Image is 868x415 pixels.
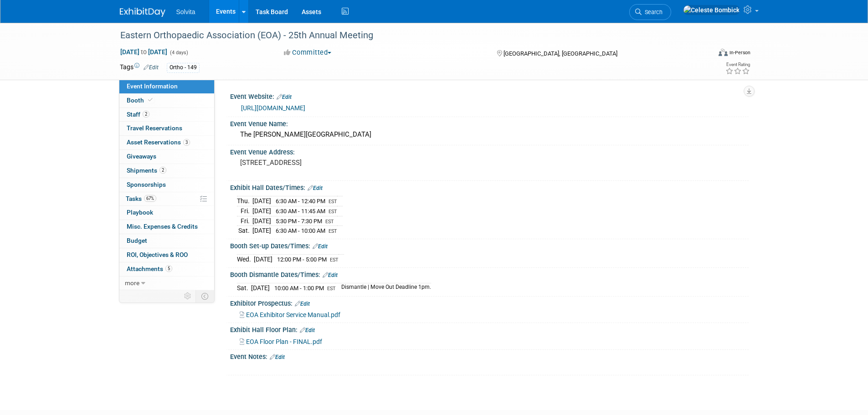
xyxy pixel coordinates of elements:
a: more [119,277,214,290]
a: Booth [119,94,214,108]
span: Event Information [127,82,178,90]
a: ROI, Objectives & ROO [119,248,214,262]
span: Attachments [127,265,172,272]
div: In-Person [729,49,750,56]
div: Event Website: [230,90,749,102]
div: Exhibit Hall Floor Plan: [230,323,749,335]
span: [DATE] [DATE] [120,48,168,56]
a: Budget [119,234,214,248]
div: Event Venue Address: [230,145,749,157]
td: Thu. [237,196,252,206]
span: 2 [159,167,166,174]
span: EOA Floor Plan - FINAL.pdf [246,338,322,345]
a: Edit [277,94,292,100]
div: Booth Set-up Dates/Times: [230,239,749,251]
span: 10:00 AM - 1:00 PM [274,285,324,292]
div: Ortho - 149 [167,63,200,72]
span: Asset Reservations [127,138,190,146]
span: 6:30 AM - 11:45 AM [276,208,325,215]
span: Staff [127,111,149,118]
span: Tasks [126,195,156,202]
span: Search [642,9,663,15]
td: Wed. [237,255,254,264]
td: Fri. [237,216,252,226]
span: EST [329,199,337,205]
td: [DATE] [254,255,272,264]
span: Playbook [127,209,153,216]
div: Exhibit Hall Dates/Times: [230,181,749,193]
span: Booth [127,97,154,104]
div: Event Rating [725,62,750,67]
div: Booth Dismantle Dates/Times: [230,268,749,280]
a: Edit [308,185,323,191]
td: Sat. [237,226,252,236]
a: Asset Reservations3 [119,136,214,149]
div: Event Venue Name: [230,117,749,128]
span: Solvita [176,8,195,15]
td: [DATE] [252,226,271,236]
span: 5 [165,265,172,272]
span: Shipments [127,167,166,174]
span: EOA Exhibitor Service Manual.pdf [246,311,340,318]
a: Shipments2 [119,164,214,178]
div: Event Notes: [230,350,749,362]
span: EST [329,209,337,215]
a: EOA Floor Plan - FINAL.pdf [240,338,322,345]
a: Event Information [119,80,214,93]
span: 5:30 PM - 7:30 PM [276,218,322,225]
a: Giveaways [119,150,214,164]
span: 2 [143,111,149,118]
span: 6:30 AM - 10:00 AM [276,227,325,234]
span: Sponsorships [127,181,166,188]
a: Edit [144,64,159,71]
img: Celeste Bombick [683,5,740,15]
span: Budget [127,237,147,244]
span: Giveaways [127,153,156,160]
div: Eastern Orthopaedic Association (EOA) - 25th Annual Meeting [117,27,697,44]
a: [URL][DOMAIN_NAME] [241,104,305,112]
td: Fri. [237,206,252,216]
span: EST [329,228,337,234]
td: [DATE] [252,206,271,216]
span: 6:30 AM - 12:40 PM [276,198,325,205]
img: ExhibitDay [120,8,165,17]
pre: [STREET_ADDRESS] [240,159,436,167]
a: Misc. Expenses & Credits [119,220,214,234]
span: (4 days) [169,50,188,56]
a: Edit [313,243,328,250]
td: [DATE] [252,196,271,206]
a: Edit [270,354,285,360]
a: Playbook [119,206,214,220]
div: Exhibitor Prospectus: [230,297,749,308]
td: [DATE] [251,283,270,293]
td: Toggle Event Tabs [195,290,214,302]
td: Sat. [237,283,251,293]
span: Misc. Expenses & Credits [127,223,198,230]
span: EST [325,219,334,225]
span: Travel Reservations [127,124,182,132]
td: Dismantle | Move Out Deadline 1pm. [336,283,431,293]
span: ROI, Objectives & ROO [127,251,188,258]
a: Edit [300,327,315,333]
a: Search [629,4,671,20]
td: Tags [120,62,159,73]
a: Staff2 [119,108,214,122]
div: The [PERSON_NAME][GEOGRAPHIC_DATA] [237,128,742,142]
a: Attachments5 [119,262,214,276]
a: Edit [323,272,338,278]
span: 3 [183,139,190,146]
a: Edit [295,301,310,307]
div: Event Format [657,47,751,61]
span: 67% [144,195,156,202]
img: Format-Inperson.png [719,49,728,56]
span: more [125,279,139,287]
a: Tasks67% [119,192,214,206]
span: [GEOGRAPHIC_DATA], [GEOGRAPHIC_DATA] [503,50,617,57]
button: Committed [281,48,335,57]
a: Sponsorships [119,178,214,192]
span: to [139,48,148,56]
span: 12:00 PM - 5:00 PM [277,256,327,263]
a: EOA Exhibitor Service Manual.pdf [240,311,340,318]
a: Travel Reservations [119,122,214,135]
span: EST [327,286,336,292]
